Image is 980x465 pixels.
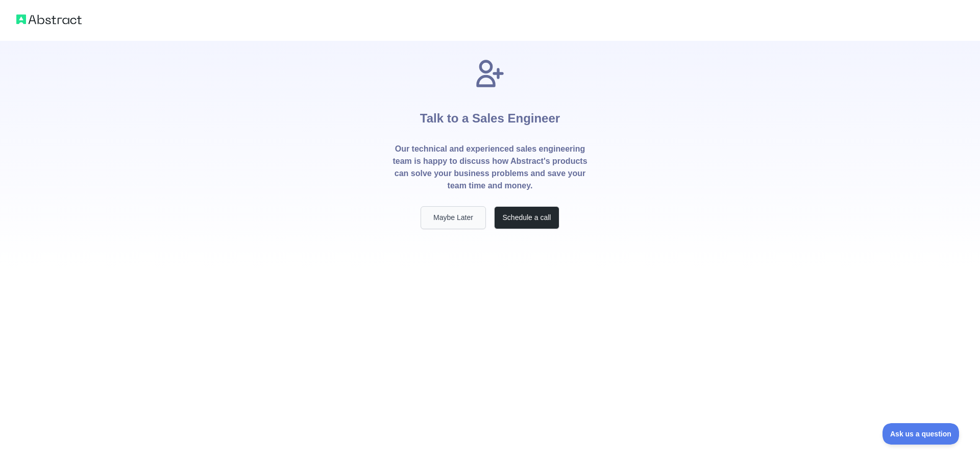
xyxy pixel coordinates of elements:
button: Schedule a call [494,206,559,229]
p: Our technical and experienced sales engineering team is happy to discuss how Abstract's products ... [392,143,588,192]
img: Abstract logo [16,12,82,27]
iframe: Toggle Customer Support [883,423,960,445]
h1: Talk to a Sales Engineer [420,90,560,143]
button: Maybe Later [421,206,486,229]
